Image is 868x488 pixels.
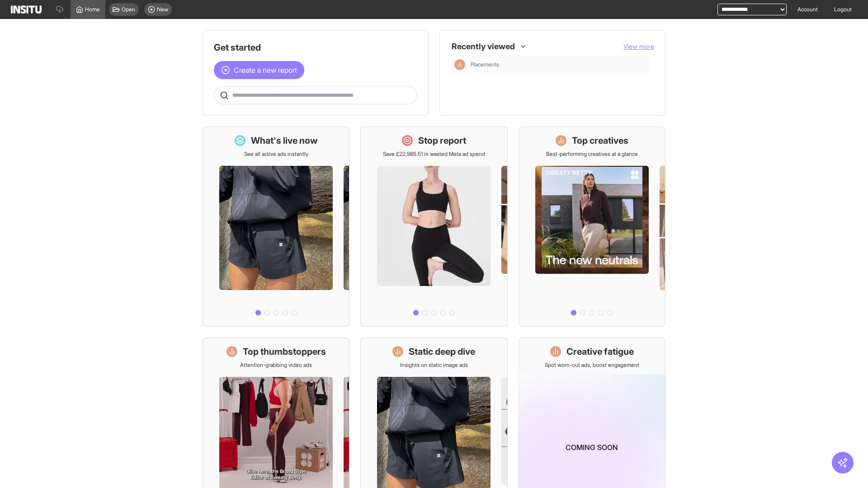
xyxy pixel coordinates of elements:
h1: Top thumbstoppers [243,345,326,358]
p: Save £22,985.51 in wasted Meta ad spend [383,150,485,158]
span: Home [85,6,100,13]
p: Best-performing creatives at a glance [546,150,638,158]
span: Open [122,6,135,13]
span: Placements [471,61,499,68]
img: Logo [11,5,42,14]
div: Insights [454,59,465,70]
a: What's live nowSee all active ads instantly [203,127,349,327]
h1: Top creatives [572,134,628,147]
span: View more [623,42,654,50]
a: Top creativesBest-performing creatives at a glance [519,127,665,327]
button: Create a new report [214,61,304,79]
span: Placements [471,61,647,68]
span: New [157,6,168,13]
h1: Get started [214,41,417,54]
h1: Static deep dive [409,345,475,358]
a: Stop reportSave £22,985.51 in wasted Meta ad spend [360,127,507,327]
button: View more [623,42,654,51]
p: Insights on static image ads [400,361,468,369]
p: Attention-grabbing video ads [240,361,312,369]
h1: What's live now [251,134,318,147]
h1: Stop report [418,134,466,147]
span: Create a new report [234,65,297,75]
p: See all active ads instantly [244,150,308,158]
